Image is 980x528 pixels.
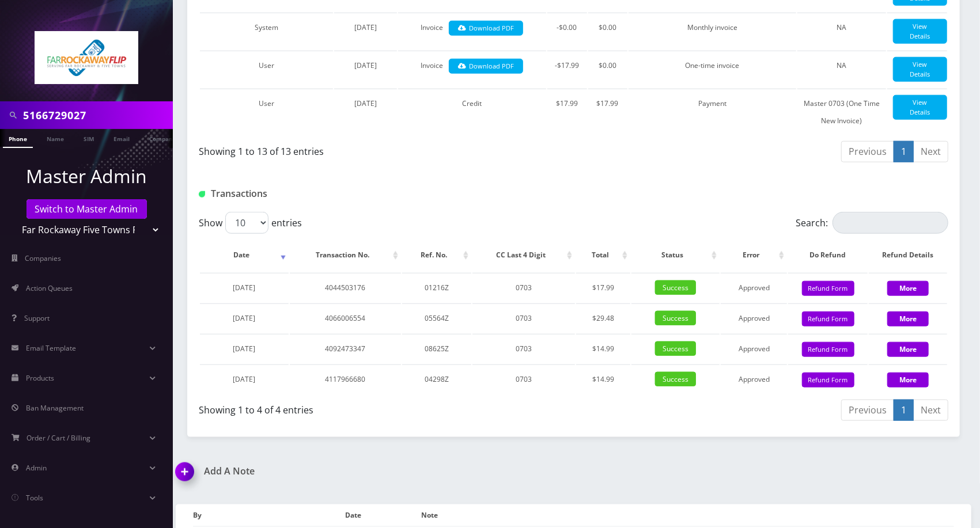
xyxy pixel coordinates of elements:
[26,283,73,293] span: Action Queues
[913,141,948,162] a: Next
[402,303,471,333] td: 05564Z
[788,238,868,272] th: Do Refund
[143,129,182,147] a: Company
[354,98,377,108] span: [DATE]
[655,311,696,325] span: Success
[290,273,402,302] td: 4044503176
[176,466,565,477] a: Add A Note
[200,13,333,50] td: System
[290,238,402,272] th: Transaction No.: activate to sort column ascending
[629,89,797,135] td: Payment
[802,342,854,358] button: Refund Form
[797,51,886,88] td: NA
[27,433,91,443] span: Order / Cart / Billing
[869,238,947,272] th: Refund Details
[547,51,587,88] td: -$17.99
[199,191,205,197] img: Transactions
[576,238,630,272] th: Total: activate to sort column ascending
[200,51,333,88] td: User
[655,341,696,356] span: Success
[199,398,565,417] div: Showing 1 to 4 of 4 entries
[887,342,929,357] button: More
[290,334,402,363] td: 4092473347
[655,280,696,295] span: Success
[398,51,546,88] td: Invoice
[721,334,787,363] td: Approved
[3,129,33,148] a: Phone
[449,21,523,36] a: Download PDF
[841,141,894,162] a: Previous
[449,59,523,74] a: Download PDF
[472,303,575,333] td: 0703
[35,31,138,84] img: Far Rockaway Five Towns Flip
[721,273,787,302] td: Approved
[193,504,345,526] th: By
[721,238,787,272] th: Error: activate to sort column ascending
[887,373,929,388] button: More
[797,89,886,135] td: Master 0703 (One Time New Invoice)
[26,493,43,503] span: Tools
[887,312,929,326] button: More
[354,60,377,70] span: [DATE]
[78,129,100,147] a: SIM
[796,212,948,234] label: Search:
[354,22,377,32] span: [DATE]
[233,374,255,384] span: [DATE]
[398,13,546,50] td: Invoice
[576,364,630,394] td: $14.99
[841,400,894,421] a: Previous
[233,344,255,354] span: [DATE]
[472,364,575,394] td: 0703
[655,372,696,386] span: Success
[547,13,587,50] td: -$0.00
[894,400,914,421] a: 1
[225,212,268,234] select: Showentries
[26,373,54,383] span: Products
[24,313,50,323] span: Support
[402,273,471,302] td: 01216Z
[833,212,948,234] input: Search:
[199,140,565,158] div: Showing 1 to 13 of 13 entries
[402,364,471,394] td: 04298Z
[576,303,630,333] td: $29.48
[27,199,147,219] a: Switch to Master Admin
[233,283,255,293] span: [DATE]
[588,13,627,50] td: $0.00
[576,273,630,302] td: $17.99
[629,13,797,50] td: Monthly invoice
[199,212,302,234] label: Show entries
[26,343,76,353] span: Email Template
[472,273,575,302] td: 0703
[588,51,627,88] td: $0.00
[802,312,854,327] button: Refund Form
[721,303,787,333] td: Approved
[421,504,954,526] th: Note
[893,19,947,44] a: View Details
[345,504,421,526] th: Date
[23,104,170,126] input: Search in Company
[547,89,587,135] td: $17.99
[200,89,333,135] td: User
[233,313,255,323] span: [DATE]
[472,334,575,363] td: 0703
[913,400,948,421] a: Next
[290,303,402,333] td: 4066006554
[802,281,854,297] button: Refund Form
[41,129,70,147] a: Name
[200,238,289,272] th: Date: activate to sort column ascending
[588,89,627,135] td: $17.99
[576,334,630,363] td: $14.99
[26,403,84,413] span: Ban Management
[893,95,947,120] a: View Details
[108,129,135,147] a: Email
[402,334,471,363] td: 08625Z
[887,281,929,296] button: More
[629,51,797,88] td: One-time invoice
[472,238,575,272] th: CC Last 4 Digit: activate to sort column ascending
[25,253,62,263] span: Companies
[398,89,546,135] td: Credit
[26,463,47,473] span: Admin
[721,364,787,394] td: Approved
